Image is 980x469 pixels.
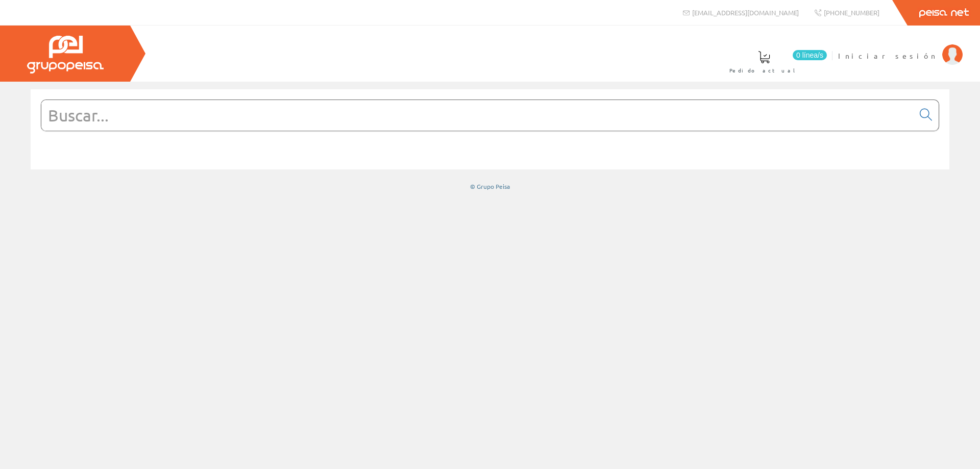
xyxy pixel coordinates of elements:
[41,100,914,131] input: Buscar...
[793,50,827,60] span: 0 línea/s
[838,42,963,52] a: Iniciar sesión
[824,8,879,17] span: [PHONE_NUMBER]
[31,182,949,191] div: © Grupo Peisa
[729,65,799,76] span: Pedido actual
[692,8,799,17] span: [EMAIL_ADDRESS][DOMAIN_NAME]
[838,51,937,61] span: Iniciar sesión
[27,36,104,73] img: Grupo Peisa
